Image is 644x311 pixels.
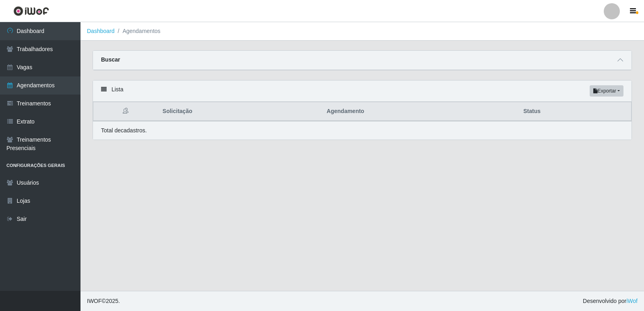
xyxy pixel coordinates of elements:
[87,298,102,304] span: IWOF
[13,6,49,16] img: CoreUI Logo
[158,102,322,121] th: Solicitação
[626,298,638,304] a: iWof
[518,102,631,121] th: Status
[80,22,644,41] nav: breadcrumb
[87,28,115,34] a: Dashboard
[583,297,638,305] span: Desenvolvido por
[590,85,623,97] button: Exportar
[101,126,147,135] p: Total de cadastros.
[115,27,161,35] li: Agendamentos
[322,102,519,121] th: Agendamento
[87,297,120,305] span: © 2025 .
[101,56,120,63] strong: Buscar
[93,80,632,102] div: Lista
